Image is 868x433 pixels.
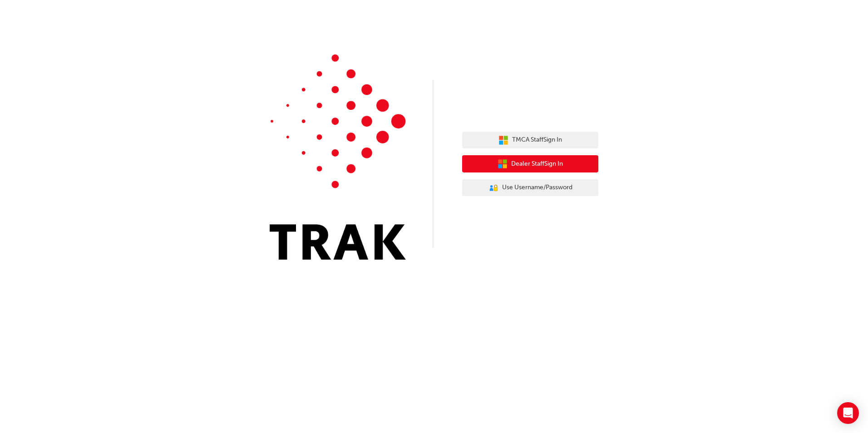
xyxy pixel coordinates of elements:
[270,54,406,260] img: Trak
[837,402,859,424] div: Open Intercom Messenger
[502,182,572,193] span: Use Username/Password
[462,132,598,149] button: TMCA StaffSign In
[511,159,563,169] span: Dealer Staff Sign In
[462,155,598,172] button: Dealer StaffSign In
[462,179,598,197] button: Use Username/Password
[512,135,562,145] span: TMCA Staff Sign In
